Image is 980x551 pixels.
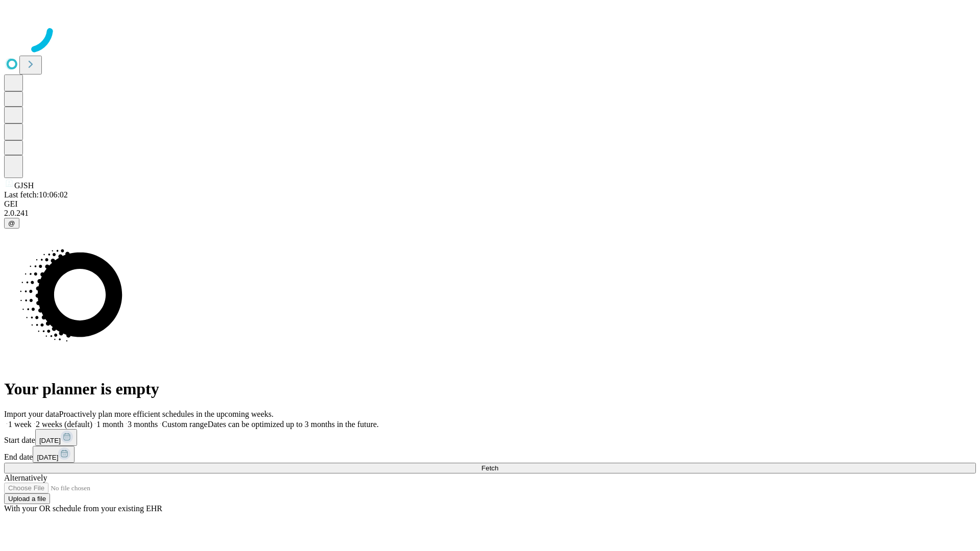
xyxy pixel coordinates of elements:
[37,454,58,461] span: [DATE]
[4,199,976,209] div: GEI
[4,380,976,398] h1: Your planner is empty
[481,464,498,472] span: Fetch
[4,190,68,199] span: Last fetch: 10:06:02
[4,410,59,418] span: Import your data
[128,420,158,429] span: 3 months
[4,218,19,229] button: @
[8,420,32,429] span: 1 week
[39,437,61,444] span: [DATE]
[96,420,124,429] span: 1 month
[8,219,15,227] span: @
[4,446,976,463] div: End date
[162,420,207,429] span: Custom range
[4,463,976,473] button: Fetch
[59,410,274,418] span: Proactively plan more efficient schedules in the upcoming weeks.
[4,493,50,504] button: Upload a file
[33,446,75,463] button: [DATE]
[4,209,976,218] div: 2.0.241
[4,504,162,513] span: With your OR schedule from your existing EHR
[4,429,976,446] div: Start date
[208,420,379,429] span: Dates can be optimized up to 3 months in the future.
[36,420,92,429] span: 2 weeks (default)
[4,473,47,482] span: Alternatively
[35,429,77,446] button: [DATE]
[14,181,34,190] span: GJSH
